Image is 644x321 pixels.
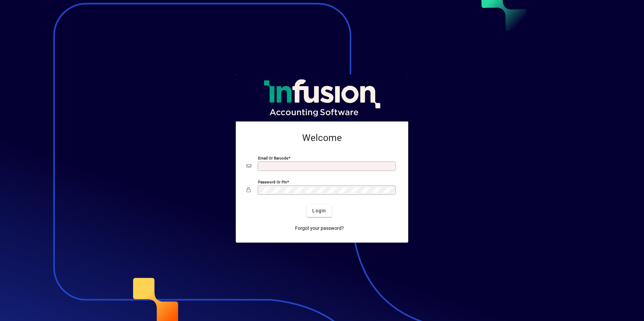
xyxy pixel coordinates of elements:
h2: Welcome [247,132,397,144]
button: Login [307,205,331,217]
mat-label: Password or Pin [258,179,287,184]
mat-label: Email or Barcode [258,155,288,160]
span: Forgot your password? [295,225,344,232]
span: Login [312,207,326,214]
a: Forgot your password? [292,222,347,235]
